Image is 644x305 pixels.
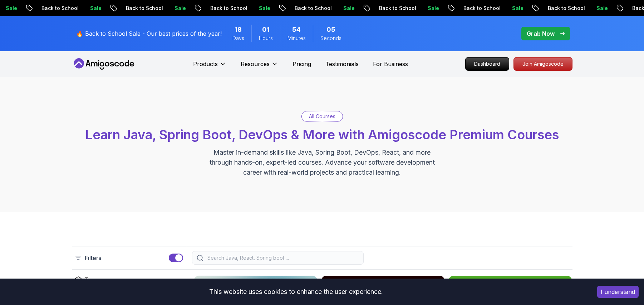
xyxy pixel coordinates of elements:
[506,5,529,12] p: Sale
[373,5,422,12] p: Back to School
[591,5,614,12] p: Sale
[542,5,591,12] p: Back to School
[5,284,586,300] div: This website uses cookies to enhance the user experience.
[465,57,509,71] a: Dashboard
[597,286,639,298] button: Accept cookies
[85,275,99,284] h2: Type
[85,254,101,262] p: Filters
[309,113,335,120] p: All Courses
[193,60,218,68] p: Products
[320,35,341,42] span: Seconds
[241,60,278,74] button: Resources
[205,5,253,12] p: Back to School
[235,25,242,35] span: 18 Days
[287,35,306,42] span: Minutes
[422,5,445,12] p: Sale
[193,60,226,74] button: Products
[458,5,506,12] p: Back to School
[202,147,442,177] p: Master in-demand skills like Java, Spring Boot, DevOps, React, and more through hands-on, expert-...
[232,35,244,42] span: Days
[373,60,408,68] a: For Business
[262,25,270,35] span: 1 Hours
[169,5,192,12] p: Sale
[259,35,273,42] span: Hours
[84,5,107,12] p: Sale
[338,5,360,12] p: Sale
[292,25,301,35] span: 54 Minutes
[289,5,338,12] p: Back to School
[120,5,169,12] p: Back to School
[513,57,572,71] a: Join Amigoscode
[326,25,335,35] span: 5 Seconds
[76,29,222,38] p: 🔥 Back to School Sale - Our best prices of the year!
[292,60,311,68] a: Pricing
[241,60,270,68] p: Resources
[36,5,84,12] p: Back to School
[514,57,572,70] p: Join Amigoscode
[85,127,559,142] span: Learn Java, Spring Boot, DevOps & More with Amigoscode Premium Courses
[527,29,555,38] p: Grab Now
[466,57,509,70] p: Dashboard
[325,60,359,68] a: Testimonials
[253,5,276,12] p: Sale
[206,254,359,261] input: Search Java, React, Spring boot ...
